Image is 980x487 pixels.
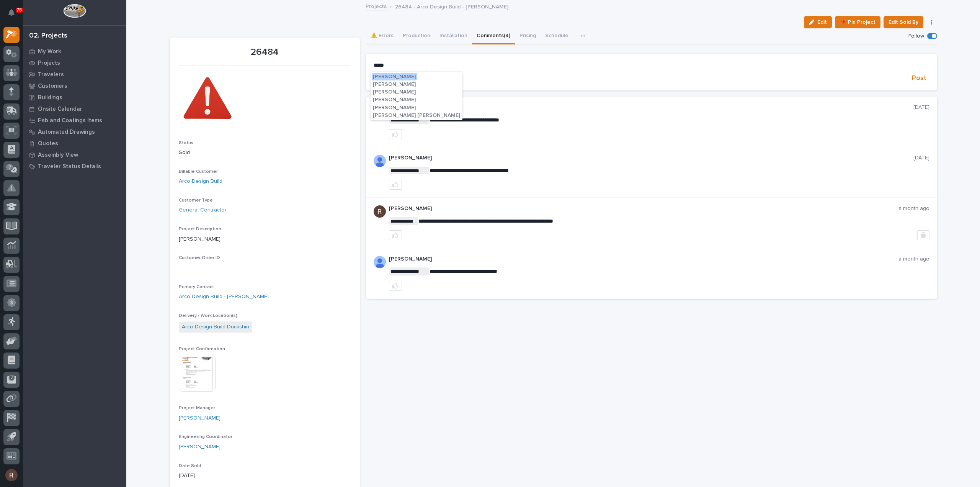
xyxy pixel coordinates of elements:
[389,256,898,262] p: [PERSON_NAME]
[38,94,62,101] p: Buildings
[3,5,20,21] button: Notifications
[884,16,923,28] button: Edit Sold By
[38,163,101,170] p: Traveler Status Details
[23,126,126,138] a: Automated Drawings
[372,96,417,103] button: [PERSON_NAME]
[374,205,386,218] img: AATXAJzQ1Gz112k1-eEngwrIHvmFm-wfF_dy1drktBUI=s96-c
[23,138,126,149] a: Quotes
[179,71,236,128] img: T25lEzG6kZSKWDPvmgeE9hC8WM6NrUMIw3T_sOCrUDA
[373,105,416,110] span: [PERSON_NAME]
[373,74,416,79] span: [PERSON_NAME]
[817,19,827,26] span: Edit
[898,205,929,212] p: a month ago
[179,169,218,174] span: Billable Customer
[179,285,214,289] span: Primary Contact
[372,104,417,112] button: [PERSON_NAME]
[10,9,20,21] div: Notifications78
[913,155,929,161] p: [DATE]
[804,16,832,28] button: Edit
[372,88,417,96] button: [PERSON_NAME]
[179,293,269,301] a: Arco Design Build - [PERSON_NAME]
[515,28,541,44] button: Pricing
[917,230,929,240] button: Delete post
[38,117,102,124] p: Fab and Coatings Items
[395,2,508,10] p: 26484 - Arco Design Build - [PERSON_NAME]
[38,152,78,159] p: Assembly View
[179,264,351,272] p: -
[389,205,898,212] p: [PERSON_NAME]
[366,2,387,10] a: Projects
[38,83,67,90] p: Customers
[38,106,82,113] p: Onsite Calendar
[23,46,126,57] a: My Work
[835,16,880,28] button: 📌 Pin Project
[472,28,515,44] button: Comments (4)
[179,227,221,231] span: Project Description
[179,435,232,439] span: Engineering Coordinator
[23,69,126,80] a: Travelers
[373,97,416,102] span: [PERSON_NAME]
[373,89,416,95] span: [PERSON_NAME]
[389,104,913,111] p: [PERSON_NAME]
[840,18,875,27] span: 📌 Pin Project
[912,74,926,83] span: Post
[179,141,193,145] span: Status
[373,113,460,118] span: [PERSON_NAME] [PERSON_NAME]
[179,177,222,185] a: Arco Design Build
[23,115,126,126] a: Fab and Coatings Items
[179,443,220,451] a: [PERSON_NAME]
[374,155,386,167] img: AD5-WCmqz5_Kcnfb-JNJs0Fv3qBS0Jz1bxG2p1UShlkZ8J-3JKvvASxRW6Lr0wxC8O3POQnnEju8qItGG9E5Uxbglh-85Yquq...
[389,129,402,139] button: like this post
[389,230,402,240] button: like this post
[389,155,913,161] p: [PERSON_NAME]
[389,281,402,291] button: like this post
[541,28,573,44] button: Schedule
[913,104,929,111] p: [DATE]
[179,414,220,422] a: [PERSON_NAME]
[179,206,227,214] a: General Contractor
[3,467,20,483] button: users-avatar
[372,73,417,80] button: [PERSON_NAME]
[179,472,351,480] p: [DATE]
[372,112,461,119] button: [PERSON_NAME] [PERSON_NAME]
[179,198,213,203] span: Customer Type
[23,149,126,161] a: Assembly View
[179,347,225,351] span: Project Confirmation
[182,323,249,331] a: Arco Design Build Duckshin
[909,74,929,83] button: Post
[23,103,126,115] a: Onsite Calendar
[38,48,61,55] p: My Work
[29,32,67,40] div: 02. Projects
[179,47,351,58] p: 26484
[179,464,201,468] span: Date Sold
[374,256,386,268] img: AD5-WCmqz5_Kcnfb-JNJs0Fv3qBS0Jz1bxG2p1UShlkZ8J-3JKvvASxRW6Lr0wxC8O3POQnnEju8qItGG9E5Uxbglh-85Yquq...
[38,129,95,136] p: Automated Drawings
[366,28,398,44] button: ⚠️ Errors
[389,180,402,190] button: like this post
[23,57,126,69] a: Projects
[435,28,472,44] button: Installation
[23,80,126,92] a: Customers
[179,256,220,260] span: Customer Order ID
[179,149,351,157] p: Sold
[38,71,64,78] p: Travelers
[179,235,351,243] p: [PERSON_NAME]
[898,256,929,262] p: a month ago
[398,28,435,44] button: Production
[63,4,86,18] img: Workspace Logo
[17,7,22,13] p: 78
[908,33,924,39] p: Follow
[179,313,237,318] span: Delivery / Work Location(s)
[23,161,126,172] a: Traveler Status Details
[38,140,58,147] p: Quotes
[889,18,918,27] span: Edit Sold By
[23,92,126,103] a: Buildings
[38,60,60,67] p: Projects
[373,82,416,87] span: [PERSON_NAME]
[179,406,215,410] span: Project Manager
[372,80,417,88] button: [PERSON_NAME]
